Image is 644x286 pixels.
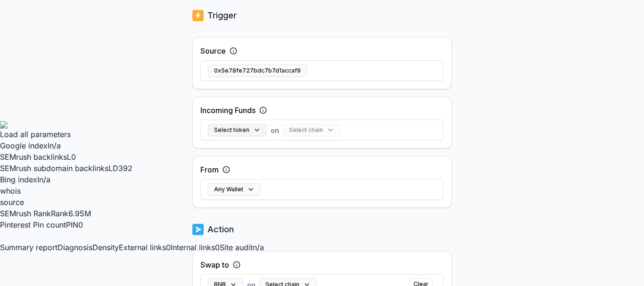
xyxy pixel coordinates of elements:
p: Action [207,223,234,236]
button: 0x5e78fe727bdc7b7d1accaf9 [208,65,307,77]
span: Diagnosis [58,243,92,252]
a: 6.95M [68,209,91,218]
span: LD [108,163,118,173]
button: Any Wallet [208,183,261,196]
span: Density [92,243,119,252]
span: L [67,152,71,162]
p: Trigger [207,9,237,22]
a: 392 [118,163,132,173]
span: 0 [215,243,220,252]
span: Site audit [220,243,253,252]
a: n/a [39,175,50,184]
a: 0 [71,152,76,162]
span: Internal links [171,243,215,252]
img: logo [192,9,204,22]
span: I [48,141,50,150]
button: Select token [208,124,267,136]
img: logo [192,223,204,236]
a: Site auditn/a [220,243,264,252]
label: Incoming Funds [200,105,256,116]
span: Rank [51,209,68,218]
label: From [200,164,219,175]
a: 0 [78,220,83,229]
span: on [271,125,279,135]
span: PIN [66,220,78,229]
span: 0 [166,243,171,252]
a: n/a [50,141,61,150]
span: I [37,175,39,184]
span: External links [119,243,166,252]
span: n/a [253,243,264,252]
label: Swap to [200,259,229,270]
label: Source [200,45,226,57]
